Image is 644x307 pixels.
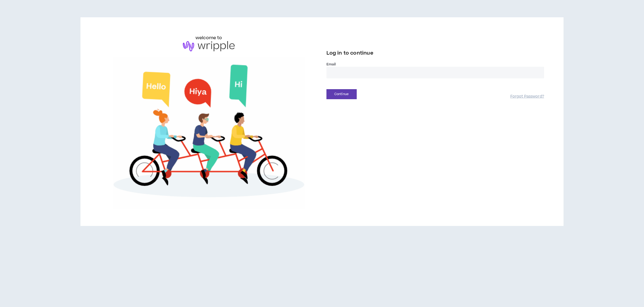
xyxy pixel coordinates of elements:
a: Forgot Password? [510,94,544,99]
h6: welcome to [195,35,222,41]
img: Welcome to Wripple [100,57,318,209]
img: logo-brand.png [183,41,235,51]
span: Log in to continue [326,50,373,56]
label: Email [326,62,544,67]
button: Continue [326,89,357,99]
